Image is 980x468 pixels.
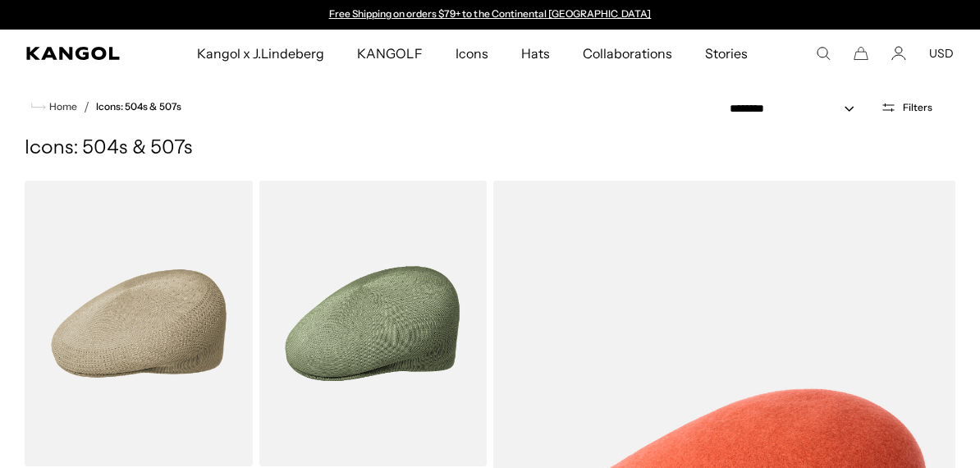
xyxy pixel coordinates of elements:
[181,30,341,77] a: Kangol x J.Lindeberg
[25,136,955,161] h1: Icons: 504s & 507s
[929,46,954,61] button: USD
[521,30,550,77] span: Hats
[321,8,659,21] div: 1 of 2
[583,30,672,77] span: Collaborations
[96,101,181,112] a: Icons: 504s & 507s
[321,8,659,21] div: Announcement
[903,102,932,113] span: Filters
[46,101,77,112] span: Home
[26,47,129,60] a: Kangol
[329,7,652,20] a: Free Shipping on orders $79+ to the Continental [GEOGRAPHIC_DATA]
[197,30,325,77] span: Kangol x J.Lindeberg
[505,30,566,77] a: Hats
[259,181,488,466] img: Tropic™ 504
[816,46,831,61] summary: Search here
[341,30,438,77] a: KANGOLF
[891,46,906,61] a: Account
[854,46,868,61] button: Cart
[566,30,689,77] a: Collaborations
[439,30,505,77] a: Icons
[357,30,422,77] span: KANGOLF
[31,99,77,114] a: Home
[871,100,942,115] button: Open filters
[77,97,89,117] li: /
[456,30,488,77] span: Icons
[723,100,871,117] select: Sort by: Featured
[321,8,659,21] slideshow-component: Announcement bar
[25,181,253,466] img: Tropic™ 504 Ventair
[705,30,748,77] span: Stories
[689,30,764,77] a: Stories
